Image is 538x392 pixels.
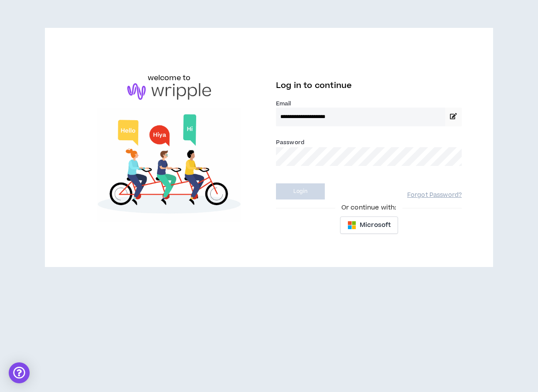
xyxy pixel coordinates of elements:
[276,139,304,146] label: Password
[360,220,391,230] span: Microsoft
[9,362,30,383] div: Open Intercom Messenger
[127,83,211,100] img: logo-brand.png
[276,100,462,108] label: Email
[76,108,262,222] img: Welcome to Wripple
[335,203,402,213] span: Or continue with:
[340,216,398,234] button: Microsoft
[276,183,325,199] button: Login
[407,191,462,199] a: Forgot Password?
[148,73,191,83] h6: welcome to
[276,80,352,91] span: Log in to continue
